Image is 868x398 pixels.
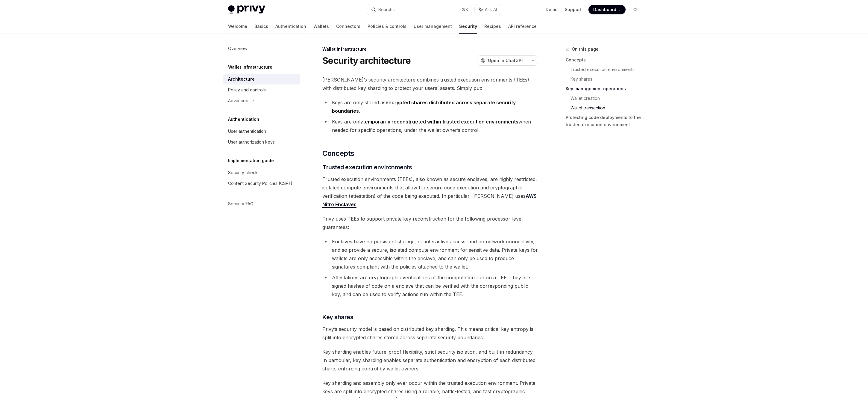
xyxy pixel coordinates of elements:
[228,157,274,164] h5: Implementation guide
[228,5,265,14] img: light logo
[223,43,300,54] a: Overview
[223,137,300,147] a: User authorization keys
[223,74,300,85] a: Architecture
[322,98,538,115] li: Keys are only stored as
[228,19,247,34] a: Welcome
[322,55,411,66] h1: Security architecture
[228,97,248,104] div: Advanced
[508,19,537,34] a: API reference
[223,178,300,189] a: Content Security Policies (CSPs)
[275,19,306,34] a: Authentication
[367,4,472,15] button: Search...⌘K
[228,169,263,176] div: Security checklist
[228,64,272,71] h5: Wallet infrastructure
[484,19,501,34] a: Recipes
[228,128,266,135] div: User authentication
[477,55,528,66] button: Open in ChatGPT
[363,119,518,125] strong: temporarily reconstructed within trusted execution environments
[475,4,501,15] button: Ask AI
[570,74,645,84] a: Key shares
[462,7,468,12] span: ⌘ K
[228,76,255,83] div: Architecture
[630,5,640,14] button: Toggle dark mode
[322,237,538,271] li: Enclaves have no persistent storage, no interactive access, and no network connectivity, and so p...
[566,113,645,129] a: Protecting code deployments to the trusted execution environment
[228,180,292,187] div: Content Security Policies (CSPs)
[322,273,538,298] li: Attestations are cryptographic verifications of the computation run on a TEE. They are signed has...
[223,167,300,178] a: Security checklist
[570,103,645,113] a: Wallet transaction
[223,126,300,137] a: User authentication
[336,19,360,34] a: Connectors
[593,7,616,13] span: Dashboard
[228,86,266,94] div: Policy and controls
[572,46,599,53] span: On this page
[313,19,329,34] a: Wallets
[322,163,412,171] span: Trusted execution environments
[414,19,452,34] a: User management
[488,58,524,64] span: Open in ChatGPT
[228,200,256,207] div: Security FAQs
[223,85,300,95] a: Policy and controls
[368,19,406,34] a: Policies & controls
[223,198,300,209] a: Security FAQs
[322,175,538,209] span: Trusted execution environments (TEEs), also known as secure enclaves, are highly restricted, isol...
[332,99,516,114] strong: encrypted shares distributed across separate security boundaries.
[570,65,645,74] a: Trusted execution environments
[546,7,558,13] a: Demo
[378,6,395,13] div: Search...
[228,138,275,146] div: User authorization keys
[566,55,645,65] a: Concepts
[566,84,645,94] a: Key management operations
[570,94,645,103] a: Wallet creation
[228,45,247,52] div: Overview
[588,5,626,14] a: Dashboard
[485,7,497,13] span: Ask AI
[459,19,477,34] a: Security
[322,149,354,158] span: Concepts
[322,325,538,342] span: Privy’s security model is based on distributed key sharding. This means critical key entropy is s...
[322,117,538,134] li: Keys are only when needed for specific operations, under the wallet owner’s control.
[322,215,538,231] span: Privy uses TEEs to support private key reconstruction for the following processor-level guarantees:
[565,7,581,13] a: Support
[322,313,353,321] span: Key shares
[322,348,538,373] span: Key sharding enables future-proof flexibility, strict security isolation, and built-in redundancy...
[322,76,538,92] span: [PERSON_NAME]’s security architecture combines trusted execution environments (TEEs) with distrib...
[254,19,268,34] a: Basics
[228,116,259,123] h5: Authentication
[322,46,538,52] div: Wallet infrastructure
